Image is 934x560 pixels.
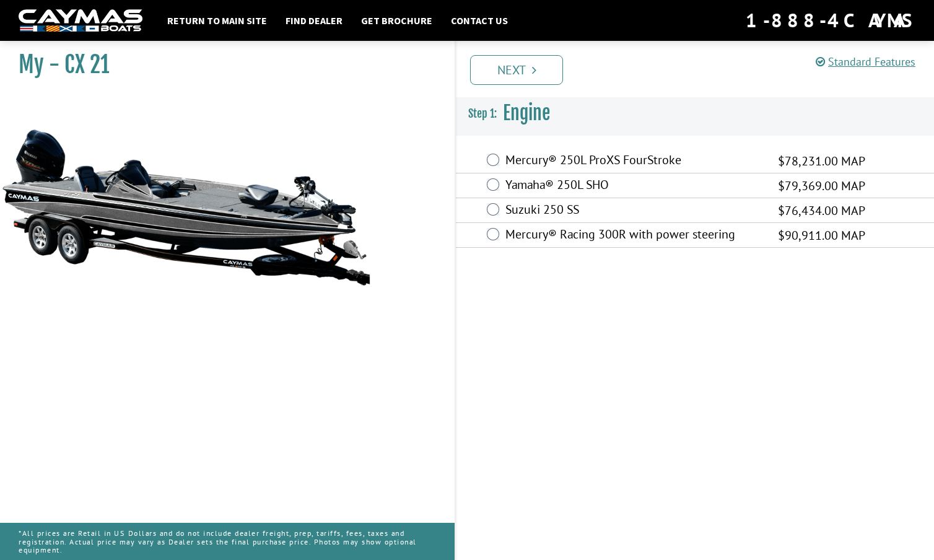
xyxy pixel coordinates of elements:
[505,227,762,245] label: Mercury® Racing 300R with power steering
[19,51,424,79] h1: My - CX 21
[467,53,934,85] ul: Pagination
[19,9,142,32] img: white-logo-c9c8dbefe5ff5ceceb0f0178aa75bf4bb51f6bca0971e226c86eb53dfe498488.png
[279,12,349,28] a: Find Dealer
[505,177,762,195] label: Yamaha® 250L SHO
[505,202,762,220] label: Suzuki 250 SS
[816,55,915,69] a: Standard Features
[778,201,865,220] span: $76,434.00 MAP
[445,12,514,28] a: Contact Us
[778,177,865,195] span: $79,369.00 MAP
[456,90,934,136] h3: Engine
[355,12,439,28] a: Get Brochure
[470,55,563,85] a: Next
[746,7,915,34] div: 1-888-4CAYMAS
[505,152,762,170] label: Mercury® 250L ProXS FourStroke
[778,152,865,170] span: $78,231.00 MAP
[778,226,865,245] span: $90,911.00 MAP
[161,12,273,28] a: Return to main site
[19,523,436,560] p: *All prices are Retail in US Dollars and do not include dealer freight, prep, tariffs, fees, taxe...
